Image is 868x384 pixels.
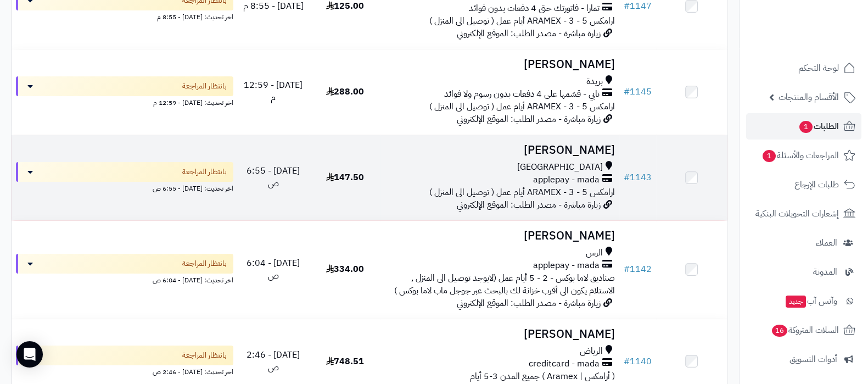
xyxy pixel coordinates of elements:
[746,201,861,227] a: إشعارات التحويلات البنكية
[624,355,630,368] span: #
[247,164,300,190] span: [DATE] - 6:55 ص
[470,370,615,383] span: ( أرامكس | Aramex ) جميع المدن 3-5 أيام
[182,81,227,92] span: بانتظار المراجعة
[182,166,227,177] span: بانتظار المراجعة
[624,171,652,184] a: #1143
[326,263,364,276] span: 334.00
[247,257,300,282] span: [DATE] - 6:04 ص
[457,297,601,310] span: زيارة مباشرة - مصدر الطلب: الموقع الإلكتروني
[624,171,630,184] span: #
[746,142,861,169] a: المراجعات والأسئلة1
[761,148,839,163] span: المراجعات والأسئلة
[326,171,364,184] span: 147.50
[244,79,303,104] span: [DATE] - 12:59 م
[624,85,630,98] span: #
[182,350,227,361] span: بانتظار المراجعة
[16,341,43,368] div: Open Intercom Messenger
[580,345,603,358] span: الرياض
[247,348,300,374] span: [DATE] - 2:46 ص
[789,352,837,367] span: أدوات التسويق
[746,346,861,372] a: أدوات التسويق
[772,325,787,337] span: 16
[624,263,630,276] span: #
[457,113,601,126] span: زيارة مباشرة - مصدر الطلب: الموقع الإلكتروني
[793,28,858,51] img: logo-2.png
[394,271,615,297] span: صناديق لاما بوكس - 2 - 5 أيام عمل (لايوجد توصيل الى المنزل , الاستلام يكون الى أقرب خزانة لك بالب...
[798,119,839,134] span: الطلبات
[326,85,364,98] span: 288.00
[517,161,603,174] span: [GEOGRAPHIC_DATA]
[746,113,861,140] a: الطلبات1
[816,235,837,251] span: العملاء
[16,365,233,377] div: اخر تحديث: [DATE] - 2:46 ص
[444,88,600,101] span: تابي - قسّمها على 4 دفعات بدون رسوم ولا فوائد
[755,206,839,221] span: إشعارات التحويلات البنكية
[16,182,233,193] div: اخر تحديث: [DATE] - 6:55 ص
[746,55,861,81] a: لوحة التحكم
[746,288,861,314] a: وآتس آبجديد
[529,358,600,370] span: creditcard - mada
[586,247,603,259] span: الرس
[385,328,614,341] h3: [PERSON_NAME]
[786,296,806,308] span: جديد
[779,90,839,105] span: الأقسام والمنتجات
[586,75,603,88] span: بريدة
[385,58,614,71] h3: [PERSON_NAME]
[385,144,614,157] h3: [PERSON_NAME]
[624,355,652,368] a: #1140
[624,85,652,98] a: #1145
[746,259,861,285] a: المدونة
[746,230,861,256] a: العملاء
[799,121,813,133] span: 1
[763,150,776,162] span: 1
[429,14,615,27] span: ارامكس ARAMEX - 3 - 5 أيام عمل ( توصيل الى المنزل )
[624,263,652,276] a: #1142
[785,293,837,309] span: وآتس آب
[457,198,601,212] span: زيارة مباشرة - مصدر الطلب: الموقع الإلكتروني
[429,186,615,199] span: ارامكس ARAMEX - 3 - 5 أيام عمل ( توصيل الى المنزل )
[16,10,233,22] div: اخر تحديث: [DATE] - 8:55 م
[533,174,600,186] span: applepay - mada
[771,322,839,338] span: السلات المتروكة
[469,2,600,15] span: تمارا - فاتورتك حتى 4 دفعات بدون فوائد
[385,230,614,242] h3: [PERSON_NAME]
[326,355,364,368] span: 748.51
[746,171,861,198] a: طلبات الإرجاع
[794,177,839,192] span: طلبات الإرجاع
[182,258,227,269] span: بانتظار المراجعة
[533,259,600,272] span: applepay - mada
[16,274,233,285] div: اخر تحديث: [DATE] - 6:04 ص
[429,100,615,113] span: ارامكس ARAMEX - 3 - 5 أيام عمل ( توصيل الى المنزل )
[813,264,837,280] span: المدونة
[746,317,861,343] a: السلات المتروكة16
[457,27,601,40] span: زيارة مباشرة - مصدر الطلب: الموقع الإلكتروني
[798,60,839,76] span: لوحة التحكم
[16,96,233,108] div: اخر تحديث: [DATE] - 12:59 م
